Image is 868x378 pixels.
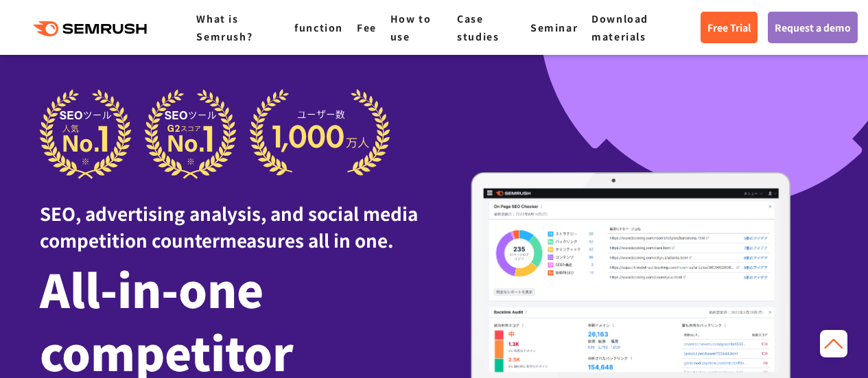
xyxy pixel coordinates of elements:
[457,12,499,43] a: Case studies
[591,12,648,43] a: Download materials
[701,12,758,43] a: Free Trial
[40,255,263,321] font: All-in-one
[357,21,377,34] a: Fee
[196,12,253,43] a: What is Semrush?
[768,12,858,43] a: Request a demo
[530,21,578,34] a: Seminar
[390,12,432,43] a: How to use
[40,200,418,252] font: SEO, advertising analysis, and social media competition countermeasures all in one.
[707,21,751,34] font: Free Trial
[775,21,851,34] font: Request a demo
[294,21,343,34] a: function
